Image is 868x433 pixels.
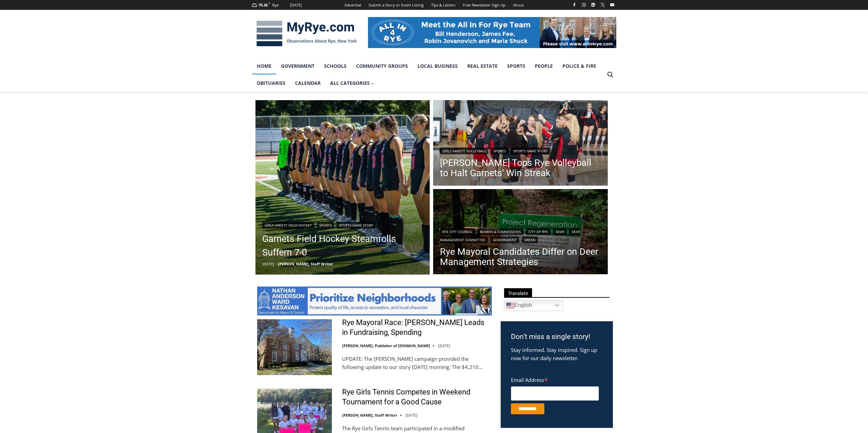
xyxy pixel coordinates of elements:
a: Sports [502,58,530,75]
a: Instagram [580,1,588,9]
div: | | [440,146,601,154]
a: Sports Game Story [337,222,376,229]
a: YouTube [608,1,616,9]
a: Government [490,236,519,243]
a: Read More Garnets Field Hockey Steamrolls Suffern 7-0 [255,100,430,275]
a: Schools [319,58,351,75]
h3: Don’t miss a single story! [511,331,603,342]
a: Garnets Field Hockey Steamrolls Suffern 7-0 [262,232,423,259]
a: Girls Varsity Volleyball [440,148,488,154]
time: [DATE] [406,413,417,418]
div: [DATE] [290,2,302,8]
a: Rye City Council [440,228,475,235]
span: Translate [504,288,532,297]
a: Government [276,58,319,75]
div: Rye [272,2,279,8]
time: [DATE] [438,343,450,348]
a: Rye Mayoral Race: [PERSON_NAME] Leads in Fundraising, Spending [342,318,492,337]
span: – [276,261,278,266]
a: Deer [553,228,567,235]
a: Obituaries [252,75,290,92]
a: Read More Somers Tops Rye Volleyball to Halt Garnets’ Win Streak [433,100,608,187]
a: [PERSON_NAME], Staff Writer [342,413,397,418]
a: Facebook [570,1,578,9]
a: Boards & Commissions [477,228,523,235]
div: | | [262,220,423,229]
a: [PERSON_NAME] Tops Rye Volleyball to Halt Garnets’ Win Streak [440,158,601,178]
a: [PERSON_NAME], Staff Writer [278,261,333,266]
a: Rye Girls Tennis Competes in Weekend Tournament for a Good Cause [342,387,492,407]
button: View Search Form [604,68,616,81]
a: Sports [317,222,334,229]
img: (PHOTO: The Rye Volleyball team from a win on September 27, 2025. Credit: Tatia Chkheidze.) [433,100,608,187]
a: Police & Fire [558,58,601,75]
a: X [599,1,607,9]
a: Green [522,236,538,243]
a: Girls Varsity Field Hockey [262,222,314,229]
img: en [506,301,514,310]
a: [PERSON_NAME], Publisher of [DOMAIN_NAME] [342,343,430,348]
div: | | | | | | [440,227,601,243]
span: 75.36 [259,2,268,7]
img: (PHOTO: The Rye Nature Center maintains two fenced deer exclosure areas to keep deer out and allo... [433,189,608,276]
img: All in for Rye [368,17,616,48]
a: All Categories [325,75,379,92]
a: Local Business [413,58,462,75]
a: English [504,300,563,311]
p: UPDATE: The [PERSON_NAME] campaign provided the following update to our story [DATE] morning: The... [342,355,492,371]
a: Sports [491,148,508,154]
time: [DATE] [262,261,274,266]
img: (PHOTO: The Rye Field Hockey team lined up before a game on September 20, 2025. Credit: Maureen T... [255,100,430,275]
nav: Primary Navigation [252,58,604,92]
span: F [269,1,270,5]
span: All Categories [330,79,374,87]
a: City of Rye [526,228,550,235]
a: Community Groups [351,58,413,75]
a: Read More Rye Mayoral Candidates Differ on Deer Management Strategies [433,189,608,276]
a: Real Estate [462,58,502,75]
a: Calendar [290,75,325,92]
img: MyRye.com [252,16,361,51]
a: Linkedin [589,1,597,9]
p: Stay informed. Stay inspired. Sign up now for our daily newsletter. [511,346,603,362]
a: People [530,58,558,75]
a: Home [252,58,276,75]
label: Email Address [511,373,599,385]
a: Rye Mayoral Candidates Differ on Deer Management Strategies [440,247,601,267]
img: Rye Mayoral Race: Henderson Leads in Fundraising, Spending [257,319,332,375]
a: Sports Game Story [511,148,550,154]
